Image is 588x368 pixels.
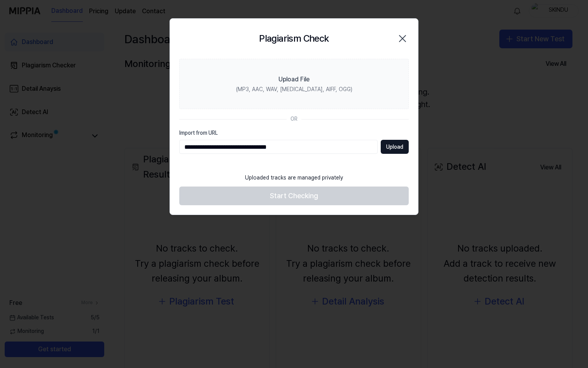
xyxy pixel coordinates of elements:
div: (MP3, AAC, WAV, [MEDICAL_DATA], AIFF, OGG) [236,86,352,93]
div: Upload File [278,75,310,84]
button: Upload [381,140,409,154]
div: Uploaded tracks are managed privately [240,169,348,187]
label: Import from URL [179,129,409,137]
div: OR [290,115,297,123]
h2: Plagiarism Check [259,31,329,46]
